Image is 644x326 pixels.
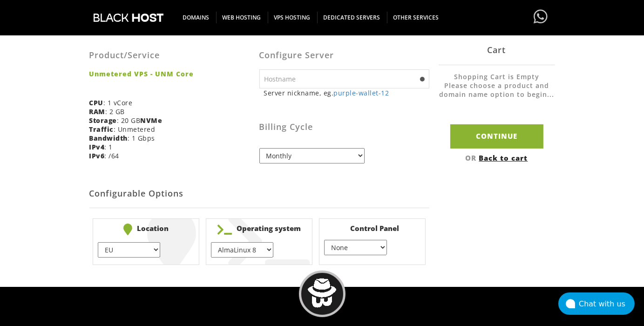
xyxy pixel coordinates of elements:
[89,143,105,151] b: IPv4
[89,151,105,160] b: IPv6
[89,37,259,167] div: : 1 vCore : 2 GB : 20 GB : Unmetered : 1 Gbps : 1 : /64
[307,278,337,308] img: BlackHOST mascont, Blacky.
[216,12,268,23] span: WEB HOSTING
[324,224,420,233] b: Control Panel
[98,224,194,235] b: Location
[324,240,386,255] select: } } } }
[317,12,387,23] span: DEDICATED SERVERS
[141,116,163,125] b: NVMe
[98,242,160,258] select: } } } } } }
[479,153,528,162] a: Back to cart
[268,12,318,23] span: VPS HOSTING
[264,88,429,97] small: Server nickname, eg.
[89,69,252,78] strong: Unmetered VPS - UNM Core
[558,292,635,315] button: Chat with us
[439,153,555,162] div: OR
[89,125,114,134] b: Traffic
[211,242,273,258] select: } } } } } } } } } } } } } } } } } } } } }
[89,107,106,116] b: RAM
[176,12,217,23] span: DOMAINS
[89,180,429,208] h2: Configurable Options
[211,224,307,235] b: Operating system
[89,98,104,107] b: CPU
[259,51,429,60] h3: Configure Server
[579,299,635,308] div: Chat with us
[387,12,446,23] span: OTHER SERVICES
[89,116,117,125] b: Storage
[89,134,128,143] b: Bandwidth
[259,69,429,88] input: Hostname
[439,35,555,65] div: Cart
[450,124,543,148] input: Continue
[259,122,429,132] h3: Billing Cycle
[89,51,252,60] h3: Product/Service
[334,88,389,97] a: purple-wallet-12
[439,72,555,108] li: Shopping Cart is Empty Please choose a product and domain name option to begin...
